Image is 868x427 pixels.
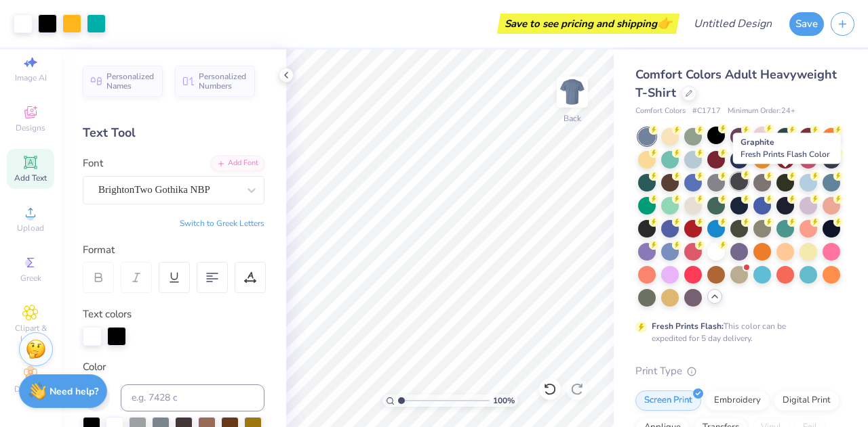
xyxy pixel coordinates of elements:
div: Digital Print [774,390,840,411]
div: Print Type [635,363,841,379]
span: # C1717 [692,106,721,117]
strong: Fresh Prints Flash: [652,321,724,332]
div: Embroidery [705,390,770,411]
span: Personalized Names [106,72,155,91]
span: 👉 [657,15,672,31]
span: Designs [16,122,45,133]
span: Fresh Prints Flash Color [741,149,829,160]
input: e.g. 7428 c [121,384,264,411]
div: Color [83,359,264,375]
div: Save to see pricing and shipping [500,14,676,34]
span: Clipart & logos [7,323,54,344]
span: Upload [17,223,44,233]
span: Comfort Colors Adult Heavyweight T-Shirt [635,66,837,101]
div: This color can be expedited for 5 day delivery. [652,320,818,344]
img: Back [559,78,586,106]
span: 100 % [493,395,515,407]
span: Minimum Order: 24 + [728,106,795,117]
div: Add Font [211,156,264,171]
strong: Need help? [50,385,98,398]
span: Comfort Colors [635,106,686,117]
label: Text colors [83,307,132,322]
span: Personalized Numbers [199,72,247,91]
input: Untitled Design [683,10,783,37]
span: Add Text [14,173,47,183]
div: Text Tool [83,124,264,142]
div: Graphite [733,133,841,164]
div: Screen Print [635,390,701,411]
span: Decorate [14,384,47,395]
button: Switch to Greek Letters [180,218,264,229]
div: Back [564,112,581,125]
span: Greek [20,273,41,284]
span: Image AI [15,72,47,83]
label: Font [83,156,103,171]
div: Format [83,242,266,258]
button: Save [789,12,824,36]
